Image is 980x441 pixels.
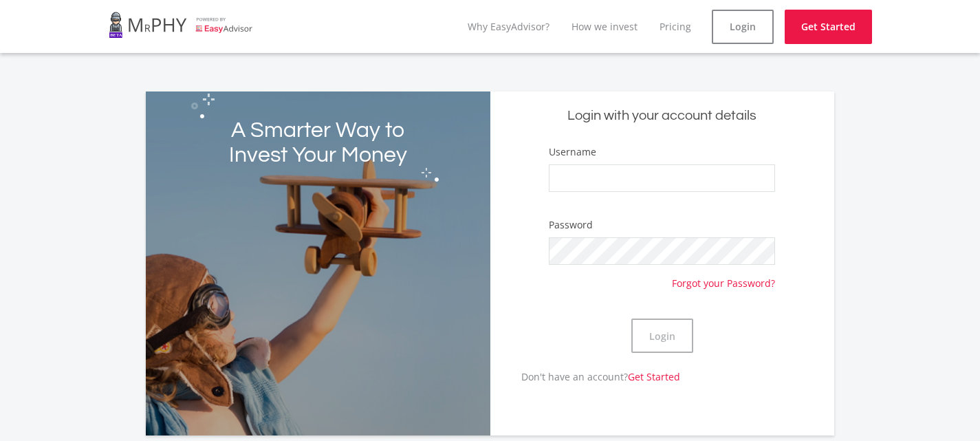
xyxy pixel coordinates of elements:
a: Forgot your Password? [672,265,775,290]
a: Get Started [628,370,680,383]
p: Don't have an account? [490,369,681,384]
a: Get Started [785,10,872,44]
a: Why EasyAdvisor? [468,20,549,33]
label: Username [549,145,596,159]
label: Password [549,218,593,232]
h2: A Smarter Way to Invest Your Money [215,118,421,168]
a: Login [712,10,774,44]
a: Pricing [660,20,691,33]
a: How we invest [571,20,638,33]
button: Login [631,319,693,353]
h5: Login with your account details [501,107,824,125]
